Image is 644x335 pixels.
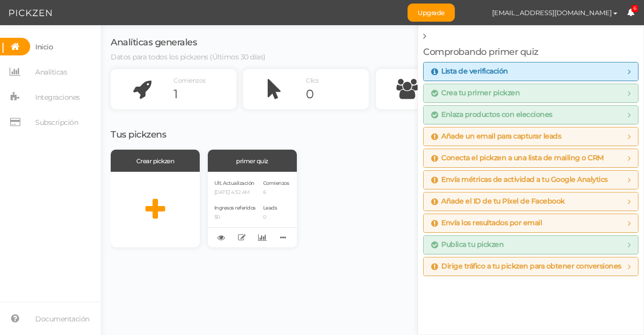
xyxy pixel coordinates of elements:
span: Comienzos [263,180,289,186]
p: [DATE] 4:32 AM [214,189,256,196]
div: primer quiz [208,150,297,172]
p: 6 [263,189,289,196]
p: 0 [263,214,289,221]
span: Publica tu pickzen [431,241,504,249]
span: Ult. Actualización [214,180,255,186]
span: Crea tu primer pickzen [431,89,520,97]
span: Integraciones [35,89,80,105]
h4: Comprobando primer quiz [423,47,638,57]
span: Añade un email para capturar leads [431,132,561,141]
a: Crea tu primer pickzen [431,89,630,97]
div: 1 [174,87,236,102]
a: Conecta el pickzen a una lista de mailing o CRM [431,154,630,162]
img: 7823c092af6d8ec0f3e120f91450003a [465,4,482,22]
a: Añade un email para capturar leads [431,132,630,141]
div: 0 [306,87,369,102]
a: Publica tu pickzen [431,241,630,249]
a: Upgrade [408,4,455,22]
span: Tus pickzens [111,129,166,140]
span: Envía métricas de actividad a tu Google Analytics [431,176,608,184]
a: Envía los resultados por email [431,219,630,227]
a: Envía métricas de actividad a tu Google Analytics [431,176,630,184]
span: Dirige tráfico a tu pickzen para obtener conversiones [431,262,621,271]
span: [EMAIL_ADDRESS][DOMAIN_NAME] [492,9,612,17]
a: Lista de verificación [431,68,630,76]
span: Documentación [35,311,90,327]
span: Comienzos [174,77,206,84]
a: Enlaza productos con elecciones [431,111,630,119]
span: Crear pickzen [136,157,175,165]
span: Inicio [35,39,53,55]
a: Añade el ID de tu Píxel de Facebook [431,197,630,206]
span: Conecta el pickzen a una lista de mailing o CRM [431,154,604,162]
button: [EMAIL_ADDRESS][DOMAIN_NAME] [482,4,627,21]
div: Ult. Actualización [DATE] 4:32 AM Ingresos referidos $0 Comienzos 6 Leads 0 [208,172,297,247]
span: Clics [306,77,319,84]
span: Añade el ID de tu Píxel de Facebook [431,197,565,206]
span: Datos para todos los pickzens (Últimos 30 días) [111,52,266,61]
span: Subscripción [35,114,78,130]
span: 6 [631,5,638,13]
a: Dirige tráfico a tu pickzen para obtener conversiones [431,262,630,271]
span: Enlaza productos con elecciones [431,111,552,119]
span: Lista de verificación [431,68,508,76]
span: Analíticas generales [111,37,197,48]
span: Leads [263,205,277,211]
span: Analíticas [35,64,67,80]
span: Ingresos referidos [214,205,256,211]
img: Pickzen logo [9,7,52,19]
span: Envía los resultados por email [431,219,542,227]
p: $0 [214,214,256,221]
